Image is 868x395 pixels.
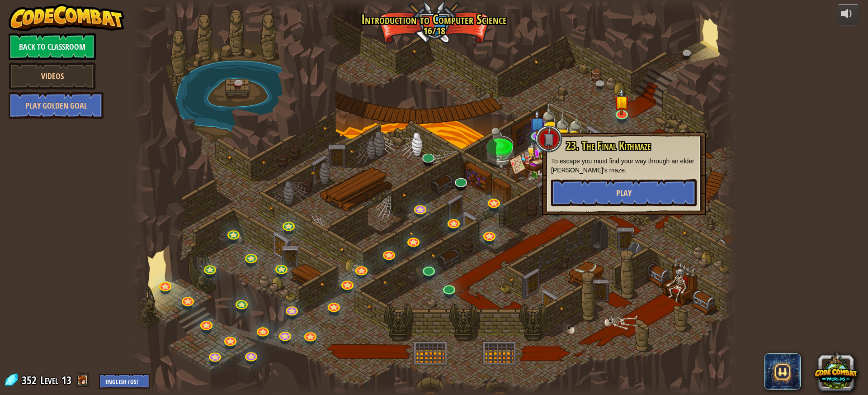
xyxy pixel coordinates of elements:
p: To escape you must find your way through an elder [PERSON_NAME]'s maze. [551,157,697,175]
span: 23. The Final Kithmaze [566,138,651,153]
img: CodeCombat - Learn how to code by playing a game [9,4,124,31]
span: 352 [22,373,39,387]
span: 13 [61,373,71,387]
span: Play [616,187,632,199]
a: Videos [9,62,96,90]
img: level-banner-started.png [614,88,630,115]
span: Level [40,373,58,388]
button: Play [551,179,697,206]
a: Back to Classroom [9,33,96,60]
button: Adjust volume [837,4,859,25]
img: level-banner-unstarted-subscriber.png [529,109,545,137]
a: Play Golden Goal [9,92,104,119]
